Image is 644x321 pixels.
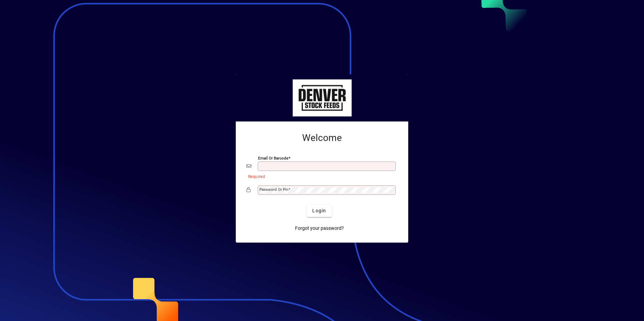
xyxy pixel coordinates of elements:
[258,155,288,160] mat-label: Email or Barcode
[295,225,344,232] span: Forgot your password?
[292,222,347,235] a: Forgot your password?
[247,132,397,144] h2: Welcome
[248,173,392,180] mat-error: Required
[307,205,331,217] button: Login
[259,187,288,192] mat-label: Password or Pin
[312,207,326,214] span: Login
